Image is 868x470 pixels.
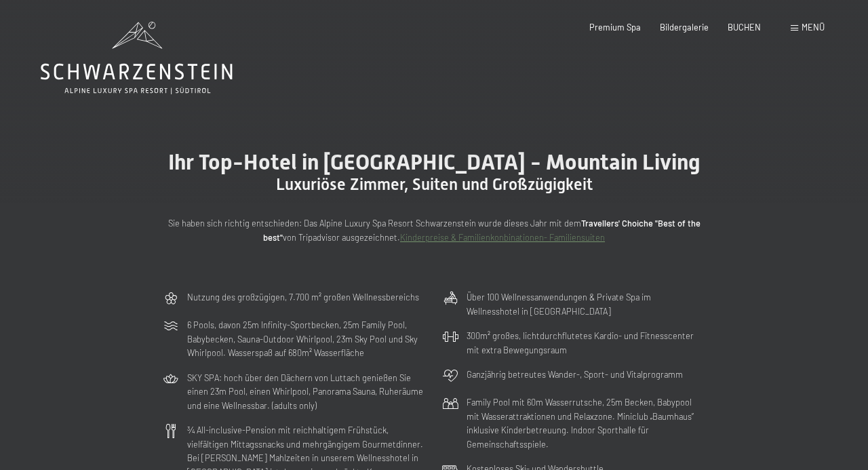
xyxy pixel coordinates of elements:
a: BUCHEN [728,22,761,33]
a: Bildergalerie [660,22,709,33]
a: Kinderpreise & Familienkonbinationen- Familiensuiten [400,232,605,243]
p: 6 Pools, davon 25m Infinity-Sportbecken, 25m Family Pool, Babybecken, Sauna-Outdoor Whirlpool, 23... [187,318,426,359]
span: Ihr Top-Hotel in [GEOGRAPHIC_DATA] - Mountain Living [168,149,701,175]
p: Über 100 Wellnessanwendungen & Private Spa im Wellnesshotel in [GEOGRAPHIC_DATA] [467,290,705,318]
p: 300m² großes, lichtdurchflutetes Kardio- und Fitnesscenter mit extra Bewegungsraum [467,329,705,357]
a: Premium Spa [589,22,641,33]
p: SKY SPA: hoch über den Dächern von Luttach genießen Sie einen 23m Pool, einen Whirlpool, Panorama... [187,371,426,412]
span: Menü [802,22,825,33]
p: Sie haben sich richtig entschieden: Das Alpine Luxury Spa Resort Schwarzenstein wurde dieses Jahr... [163,216,705,244]
p: Ganzjährig betreutes Wander-, Sport- und Vitalprogramm [467,368,683,381]
p: Nutzung des großzügigen, 7.700 m² großen Wellnessbereichs [187,290,419,304]
span: Luxuriöse Zimmer, Suiten und Großzügigkeit [276,175,593,194]
p: Family Pool mit 60m Wasserrutsche, 25m Becken, Babypool mit Wasserattraktionen und Relaxzone. Min... [467,395,705,451]
strong: Travellers' Choiche "Best of the best" [263,218,701,242]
